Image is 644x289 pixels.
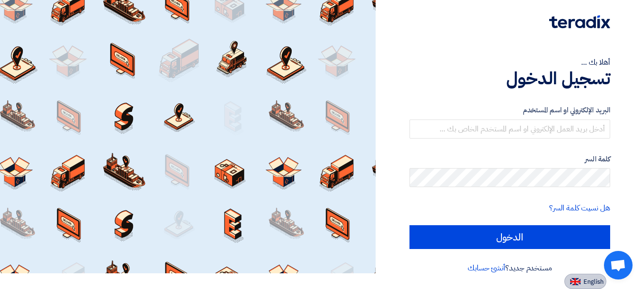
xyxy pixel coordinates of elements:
[409,225,610,249] input: الدخول
[409,105,610,116] label: البريد الإلكتروني او اسم المستخدم
[604,251,633,279] a: Open chat
[570,278,581,285] img: en-US.png
[468,262,505,274] a: أنشئ حسابك
[549,15,610,29] img: Teradix logo
[549,202,610,214] a: هل نسيت كلمة السر؟
[409,154,610,165] label: كلمة السر
[409,262,610,274] div: مستخدم جديد؟
[409,68,610,89] h1: تسجيل الدخول
[409,120,610,139] input: أدخل بريد العمل الإلكتروني او اسم المستخدم الخاص بك ...
[409,57,610,68] div: أهلا بك ...
[564,274,606,289] button: English
[583,279,603,285] span: English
